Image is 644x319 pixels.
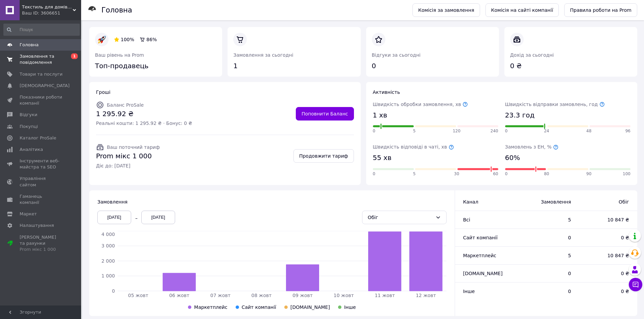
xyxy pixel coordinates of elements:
[101,6,132,14] h1: Головна
[505,153,520,163] span: 60%
[413,128,416,134] span: 5
[623,171,630,177] span: 100
[252,293,272,298] tspan: 08 жовт
[296,107,354,121] a: Поповнити Баланс
[544,128,549,134] span: 24
[524,234,571,241] span: 0
[485,3,559,17] a: Комісія на сайті компанії
[629,278,642,291] button: Чат з покупцем
[194,304,227,310] span: Маркетплейс
[524,270,571,277] span: 0
[463,271,503,276] span: [DOMAIN_NAME]
[20,42,39,48] span: Головна
[20,193,63,206] span: Гаманець компанії
[625,128,630,134] span: 96
[290,304,330,310] span: [DOMAIN_NAME]
[505,171,508,177] span: 0
[505,110,534,120] span: 23.3 год
[169,293,189,298] tspan: 06 жовт
[463,235,498,240] span: Сайт компанії
[3,24,80,36] input: Пошук
[463,289,475,294] span: Інше
[334,293,354,298] tspan: 10 жовт
[101,232,115,237] tspan: 4 000
[96,151,160,161] span: Prom мікс 1 000
[141,211,175,224] div: [DATE]
[20,147,43,153] span: Аналітика
[375,293,395,298] tspan: 11 жовт
[413,171,416,177] span: 5
[453,128,460,134] span: 120
[20,53,63,65] span: Замовлення та повідомлення
[524,216,571,223] span: 5
[20,234,63,253] span: [PERSON_NAME] та рахунки
[373,89,400,95] span: Активність
[96,120,192,127] span: Реальні кошти: 1 295.92 ₴ · Бонус: 0 ₴
[22,4,73,10] span: Текстиль для домівки "EXO"
[463,217,470,222] span: Всi
[20,135,56,141] span: Каталог ProSale
[242,304,276,310] span: Сайт компанії
[20,246,63,252] div: Prom мікс 1 000
[20,124,38,130] span: Покупці
[107,144,160,150] span: Ваш поточний тариф
[293,149,354,163] a: Продовжити тариф
[20,158,63,170] span: Інструменти веб-майстра та SEO
[20,176,63,188] span: Управління сайтом
[373,102,468,107] span: Швидкість обробки замовлення, хв
[20,94,63,106] span: Показники роботи компанії
[107,102,144,108] span: Баланс ProSale
[112,288,115,294] tspan: 0
[373,153,391,163] span: 55 хв
[71,53,78,59] span: 1
[20,71,63,77] span: Товари та послуги
[416,293,436,298] tspan: 12 жовт
[121,37,134,42] span: 100%
[524,288,571,295] span: 0
[20,83,70,89] span: [DEMOGRAPHIC_DATA]
[101,243,115,248] tspan: 3 000
[564,3,637,17] a: Правила роботи на Prom
[373,110,387,120] span: 1 хв
[97,199,127,205] span: Замовлення
[505,128,508,134] span: 0
[412,3,480,17] a: Комісія за замовлення
[544,171,549,177] span: 80
[101,258,115,264] tspan: 2 000
[463,199,478,205] span: Канал
[493,171,498,177] span: 60
[463,253,496,258] span: Маркетплейс
[524,198,571,205] span: Замовлення
[505,102,605,107] span: Швидкість відправки замовлень, год
[585,198,629,205] span: Обіг
[585,216,629,223] span: 10 847 ₴
[96,89,111,95] span: Гроші
[585,288,629,295] span: 0 ₴
[454,171,459,177] span: 30
[210,293,231,298] tspan: 07 жовт
[22,10,81,16] div: Ваш ID: 3606651
[373,144,454,150] span: Швидкість відповіді в чаті, хв
[585,234,629,241] span: 0 ₴
[505,144,558,150] span: Замовлень з ЕН, %
[128,293,148,298] tspan: 05 жовт
[97,211,131,224] div: [DATE]
[585,252,629,259] span: 10 847 ₴
[585,270,629,277] span: 0 ₴
[146,37,157,42] span: 86%
[101,273,115,278] tspan: 1 000
[524,252,571,259] span: 5
[96,162,160,169] span: Діє до: [DATE]
[586,128,591,134] span: 48
[292,293,313,298] tspan: 09 жовт
[96,109,192,119] span: 1 295.92 ₴
[586,171,591,177] span: 90
[344,304,356,310] span: Інше
[20,112,37,118] span: Відгуки
[20,222,54,229] span: Налаштування
[491,128,498,134] span: 240
[368,214,433,221] div: Обіг
[20,211,37,217] span: Маркет
[373,128,376,134] span: 0
[373,171,376,177] span: 0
